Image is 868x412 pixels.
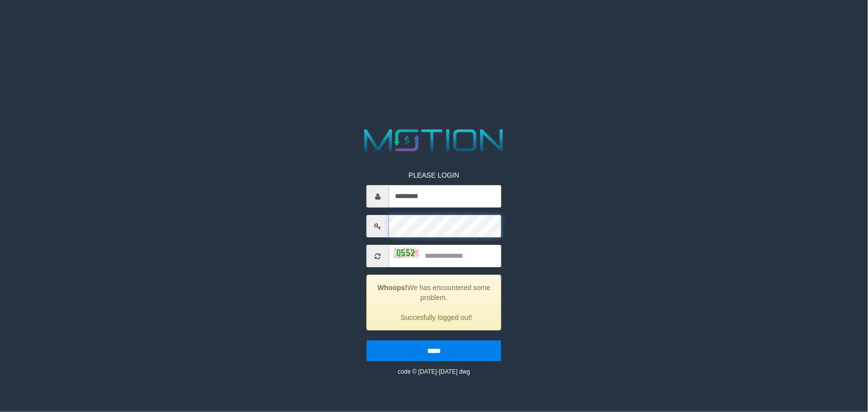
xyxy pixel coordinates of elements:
strong: Whoops! [378,284,407,292]
div: We has encountered some problem. [367,275,501,330]
img: captcha [394,248,419,258]
img: MOTION_logo.png [358,125,510,155]
p: PLEASE LOGIN [367,170,501,180]
small: code © [DATE]-[DATE] dwg [398,368,470,375]
li: Succesfully logged out! [380,312,493,322]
